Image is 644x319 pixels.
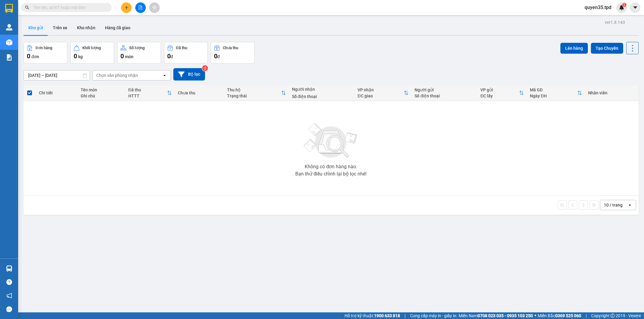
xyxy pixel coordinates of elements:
span: ⚪️ [534,314,536,317]
sup: 2 [202,65,208,71]
span: 0 [120,52,124,60]
div: Số điện thoại [292,94,352,99]
img: warehouse-icon [6,24,12,30]
span: file-add [138,5,143,10]
div: Đã thu [176,46,187,50]
span: đ [217,54,220,59]
div: Chọn văn phòng nhận [96,72,138,78]
span: Miền Bắc [538,312,581,319]
th: Toggle SortBy [527,85,585,101]
span: aim [152,5,156,10]
span: kg [78,54,83,59]
th: Toggle SortBy [125,85,175,101]
div: Mã GD [530,87,577,92]
img: logo-vxr [5,4,13,13]
button: Khối lượng0kg [70,42,114,64]
strong: 0369 525 060 [555,313,581,318]
th: Toggle SortBy [224,85,289,101]
div: VP nhận [357,87,404,92]
button: Chưa thu0đ [211,42,255,64]
div: Ghi chú [81,93,122,98]
div: 10 / trang [604,202,623,208]
div: Người nhận [292,87,352,92]
th: Toggle SortBy [354,85,412,101]
div: Không có đơn hàng nào. [305,164,357,169]
div: Khối lượng [82,46,101,50]
div: Nhân viên [588,90,635,95]
button: aim [149,2,160,13]
div: Chưa thu [223,46,238,50]
button: Tạo Chuyến [591,43,623,54]
div: Đã thu [128,87,167,92]
input: Select a date range. [24,71,90,80]
span: Hỗ trợ kỹ thuật: [344,312,400,319]
span: 0 [74,52,77,60]
span: đ [171,54,173,59]
button: Kho gửi [24,21,48,35]
span: quyen35.tpd [580,4,616,11]
strong: 1900 633 818 [374,313,400,318]
button: plus [121,2,132,13]
button: Trên xe [48,21,72,35]
button: Số lượng0món [117,42,161,64]
span: 1 [623,3,625,7]
button: Kho nhận [72,21,100,35]
span: plus [124,5,129,10]
div: Đơn hàng [36,46,52,50]
svg: open [627,203,632,207]
span: | [586,312,587,319]
img: solution-icon [6,54,12,61]
div: HTTT [128,93,167,98]
img: warehouse-icon [6,39,12,46]
span: question-circle [6,279,12,285]
span: đơn [31,54,39,59]
button: file-add [135,2,146,13]
button: Đơn hàng0đơn [24,42,67,64]
span: Miền Nam [459,312,533,319]
div: Trạng thái [227,93,281,98]
div: Chưa thu [178,90,221,95]
span: món [125,54,133,59]
div: Ngày ĐH [530,93,577,98]
span: 0 [214,52,217,60]
img: svg+xml;base64,PHN2ZyBjbGFzcz0ibGlzdC1wbHVnX19zdmciIHhtbG5zPSJodHRwOi8vd3d3LnczLm9yZy8yMDAwL3N2Zy... [301,120,361,162]
strong: 0708 023 035 - 0935 103 250 [478,313,533,318]
div: ĐC lấy [480,93,519,98]
div: Thu hộ [227,87,281,92]
div: Người gửi [415,87,474,92]
button: Hàng đã giao [100,21,135,35]
span: Cung cấp máy in - giấy in: [410,312,457,319]
span: message [6,306,12,312]
div: Số lượng [129,46,145,50]
img: warehouse-icon [6,265,12,272]
button: Đã thu0đ [164,42,208,64]
div: ver 1.8.143 [605,19,625,26]
sup: 1 [622,3,626,7]
span: | [405,312,405,319]
div: VP gửi [480,87,519,92]
span: copyright [610,314,615,318]
img: icon-new-feature [619,5,624,10]
span: search [25,5,29,10]
th: Toggle SortBy [477,85,527,101]
div: Tên món [81,87,122,92]
input: Tìm tên, số ĐT hoặc mã đơn [33,4,104,11]
div: Bạn thử điều chỉnh lại bộ lọc nhé! [295,172,367,176]
span: notification [6,293,12,298]
span: 0 [167,52,171,60]
div: ĐC giao [357,93,404,98]
div: Số điện thoại [415,93,474,98]
span: caret-down [633,5,638,10]
button: caret-down [630,2,640,13]
button: Lên hàng [560,43,588,54]
button: Bộ lọc [173,68,205,81]
svg: open [162,73,167,78]
span: 0 [27,52,30,60]
div: Chi tiết [39,90,75,95]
